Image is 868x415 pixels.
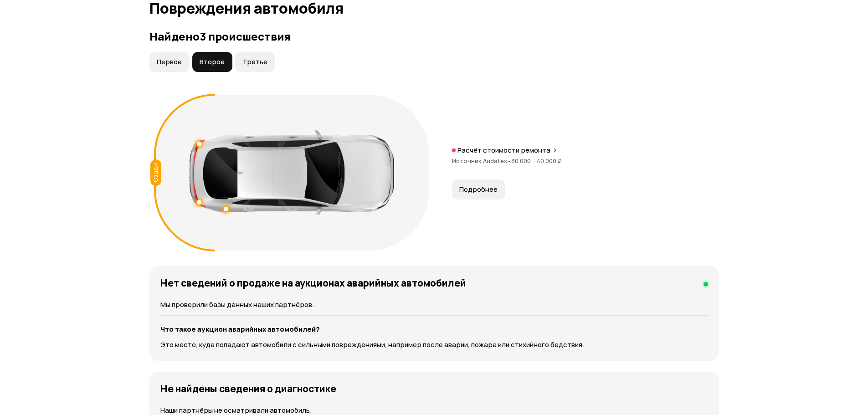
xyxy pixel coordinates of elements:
span: Источник Audatex [452,157,511,165]
button: Третье [235,52,275,72]
h4: Не найдены сведения о диагностике [160,383,336,395]
p: Мы проверили базы данных наших партнёров. [160,300,708,310]
span: Третье [242,57,267,67]
span: Второе [200,57,225,67]
span: Подробнее [459,185,498,194]
button: Второе [192,52,232,72]
h3: Найдено 3 происшествия [149,30,719,43]
div: Сзади [150,159,161,186]
p: Это место, куда попадают автомобили с сильными повреждениями, например после аварии, пожара или с... [160,340,708,350]
button: Подробнее [452,179,505,200]
span: Первое [157,57,182,67]
p: Расчёт стоимости ремонта [457,146,550,155]
strong: Что такое аукцион аварийных автомобилей? [160,324,320,334]
span: • [507,157,511,165]
span: 30 000 – 40 000 ₽ [511,157,562,165]
h4: Нет сведений о продаже на аукционах аварийных автомобилей [160,277,466,289]
button: Первое [149,52,190,72]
